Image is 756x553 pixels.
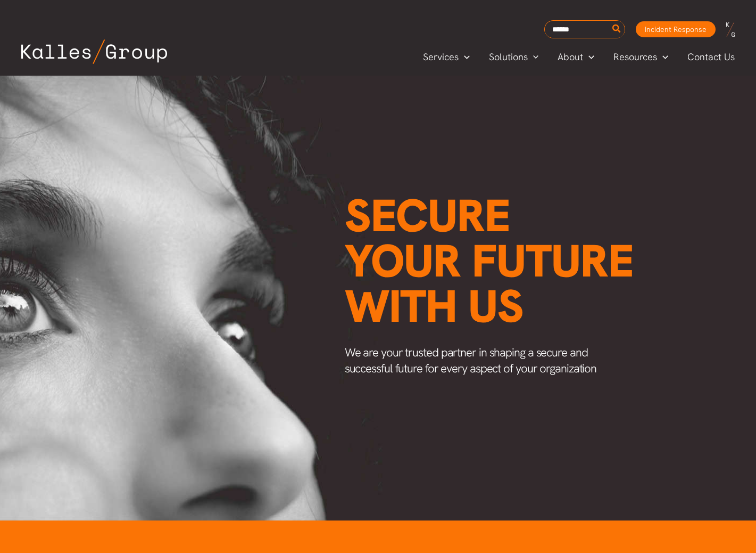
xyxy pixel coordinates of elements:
span: Contact Us [687,49,735,65]
span: Resources [613,49,657,65]
span: Menu Toggle [657,49,668,65]
span: Menu Toggle [583,49,594,65]
span: Services [423,49,459,65]
a: Contact Us [678,49,745,65]
a: ServicesMenu Toggle [413,49,479,65]
img: Kalles Group [21,39,167,64]
span: Menu Toggle [459,49,470,65]
span: About [558,49,583,65]
span: Menu Toggle [528,49,539,65]
span: We are your trusted partner in shaping a secure and successful future for every aspect of your or... [345,345,597,376]
nav: Primary Site Navigation [413,48,745,66]
button: Search [610,21,624,38]
span: Solutions [489,49,528,65]
a: ResourcesMenu Toggle [604,49,678,65]
a: Incident Response [636,21,716,37]
a: AboutMenu Toggle [548,49,604,65]
a: SolutionsMenu Toggle [479,49,549,65]
span: Secure your future with us [345,186,634,336]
